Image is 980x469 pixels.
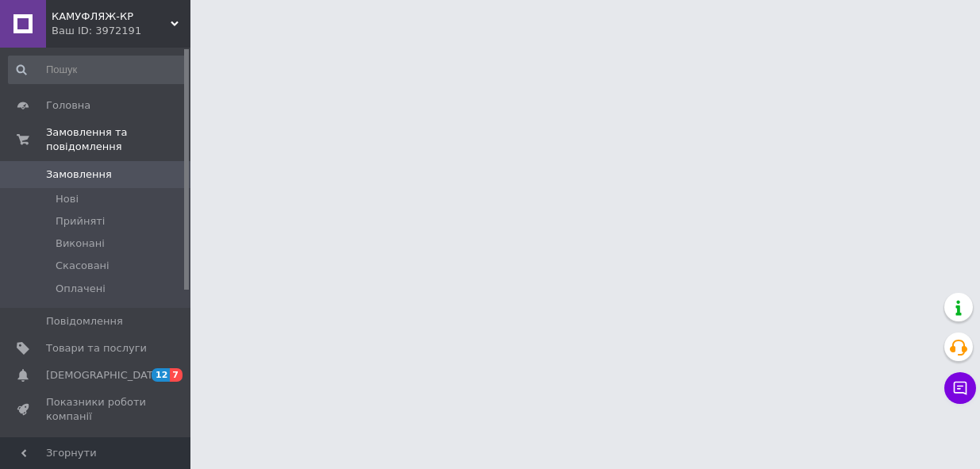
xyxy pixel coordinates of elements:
span: 7 [170,368,183,382]
span: Головна [46,98,90,113]
div: Ваш ID: 3972191 [52,24,190,38]
span: КАМУФЛЯЖ-КР [52,10,171,24]
span: Повідомлення [46,314,123,329]
span: Скасовані [56,259,110,273]
span: Прийняті [56,214,105,229]
span: [DEMOGRAPHIC_DATA] [46,368,163,383]
span: 12 [152,368,170,382]
span: Товари та послуги [46,341,147,356]
span: Замовлення та повідомлення [46,125,190,154]
span: Оплачені [56,282,106,296]
span: Показники роботи компанії [46,395,147,424]
span: Нові [56,192,79,206]
button: Чат з покупцем [944,372,976,404]
span: Замовлення [46,167,112,182]
input: Пошук [8,56,186,84]
span: Виконані [56,236,105,251]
